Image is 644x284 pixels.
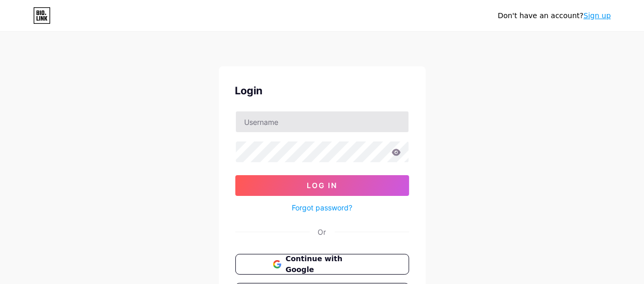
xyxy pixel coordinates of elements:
[583,11,611,20] a: Sign up
[307,181,337,190] span: Log In
[292,202,352,213] a: Forgot password?
[235,175,409,196] button: Log In
[235,254,409,275] button: Continue with Google
[498,10,611,21] div: Don't have an account?
[236,111,409,132] input: Username
[318,226,326,237] div: Or
[286,253,371,275] span: Continue with Google
[235,83,409,98] div: Login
